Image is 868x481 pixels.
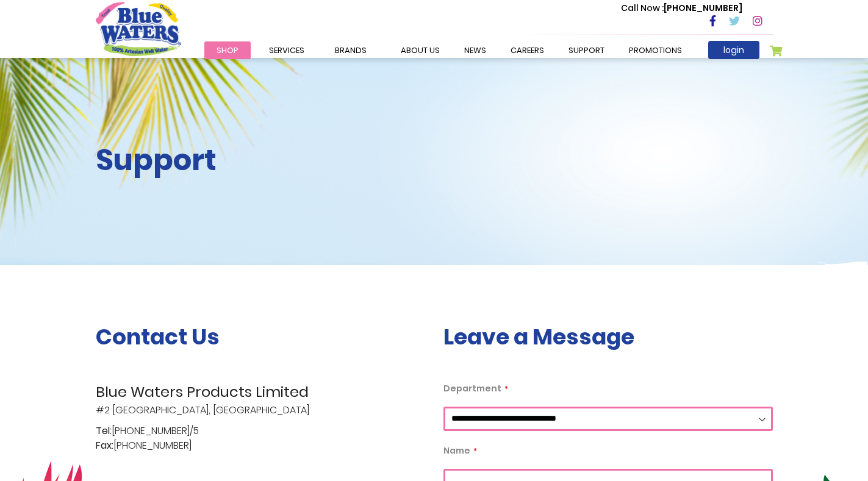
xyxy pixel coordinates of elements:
span: Name [443,444,470,457]
a: News [452,41,498,59]
span: Call Now : [621,2,664,14]
a: about us [389,41,452,59]
a: Brands [323,41,379,59]
span: Department [443,382,501,394]
span: Services [269,45,304,56]
a: careers [498,41,556,59]
span: Tel: [96,424,112,438]
h3: Leave a Message [443,324,773,350]
a: support [556,41,617,59]
a: store logo [96,2,181,55]
p: [PHONE_NUMBER]/5 [PHONE_NUMBER] [96,424,425,453]
p: #2 [GEOGRAPHIC_DATA], [GEOGRAPHIC_DATA] [96,381,425,418]
span: Fax: [96,438,113,453]
h3: Contact Us [96,324,425,350]
span: Shop [217,45,239,56]
a: login [708,41,759,59]
a: Services [257,41,317,59]
a: Shop [204,41,251,59]
p: [PHONE_NUMBER] [621,2,742,15]
span: Brands [335,45,367,56]
h2: Support [96,143,425,178]
a: Promotions [617,41,694,59]
span: Blue Waters Products Limited [96,381,425,403]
